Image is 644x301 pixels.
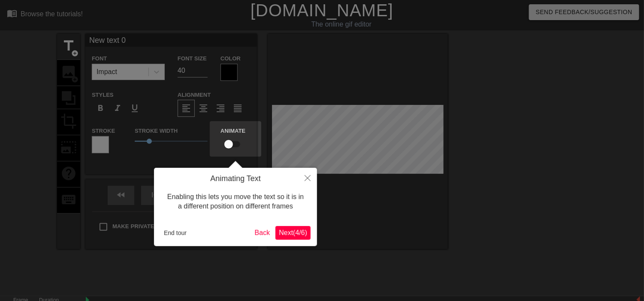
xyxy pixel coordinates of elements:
[160,226,190,239] button: End tour
[160,184,311,220] div: Enabling this lets you move the text so it is in a different position on different frames
[298,168,317,188] button: Close
[275,226,311,240] button: Next
[160,174,311,184] h4: Animating Text
[251,226,274,240] button: Back
[279,229,307,236] span: Next ( 4 / 6 )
